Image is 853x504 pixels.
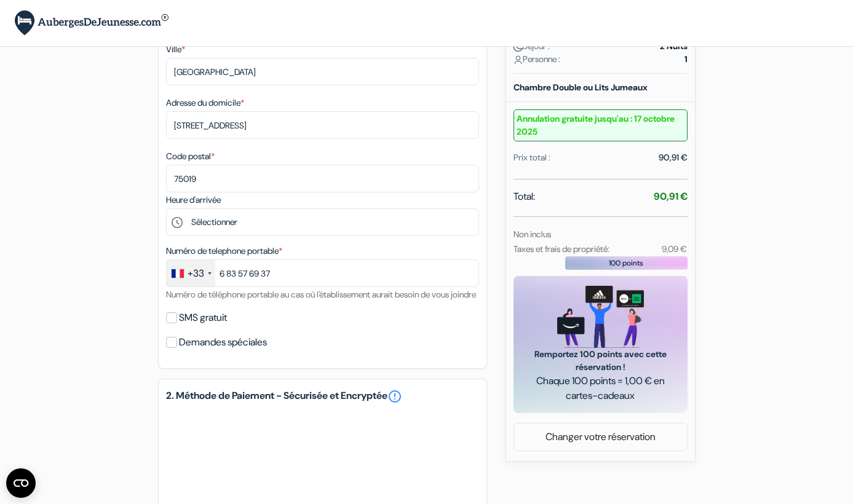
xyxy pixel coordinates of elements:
[166,289,476,300] small: Numéro de téléphone portable au cas où l'établissement aurait besoin de vous joindre
[514,109,688,141] small: Annulation gratuite jusqu'au : 17 octobre 2025
[609,258,643,269] span: 100 points
[166,259,479,287] input: 6 12 34 56 78
[188,266,204,281] div: +33
[654,190,688,203] strong: 90,91 €
[166,96,244,109] label: Adresse du domicile
[684,53,688,66] strong: 1
[166,194,221,207] label: Heure d'arrivée
[514,82,648,93] b: Chambre Double ou Lits Jumeaux
[166,43,185,56] label: Ville
[166,389,479,404] h5: 2. Méthode de Paiement - Sécurisée et Encryptée
[166,245,282,258] label: Numéro de telephone portable
[514,189,535,204] span: Total:
[167,260,215,286] div: France: +33
[528,348,673,374] span: Remportez 100 points avec cette réservation !
[662,243,687,254] small: 9,09 €
[557,286,644,348] img: gift_card_hero_new.png
[528,374,673,403] span: Chaque 100 points = 1,00 € en cartes-cadeaux
[179,334,267,351] label: Demandes spéciales
[514,229,551,240] small: Non inclus
[514,425,687,449] a: Changer votre réservation
[179,309,227,326] label: SMS gratuit
[514,151,550,164] div: Prix total :
[514,243,609,254] small: Taxes et frais de propriété:
[514,55,523,65] img: user_icon.svg
[514,53,560,66] span: Personne :
[6,468,36,498] button: Ouvrir le widget CMP
[387,389,402,404] a: error_outline
[514,42,523,52] img: moon.svg
[166,150,215,163] label: Code postal
[659,151,688,164] div: 90,91 €
[15,10,169,36] img: AubergesDeJeunesse.com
